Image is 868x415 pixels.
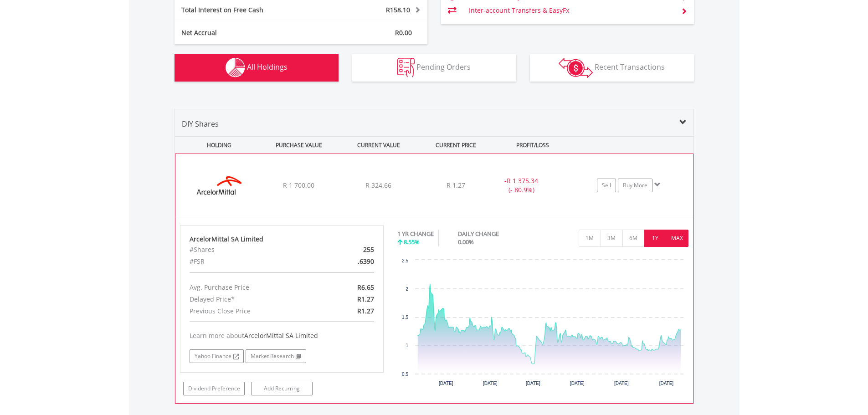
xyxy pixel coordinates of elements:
span: 0.00% [458,238,474,246]
img: holdings-wht.png [226,58,245,77]
span: R 1 375.34 [507,176,538,185]
text: 1.5 [402,315,408,320]
button: 1Y [644,230,667,247]
text: 2.5 [402,258,408,263]
a: Sell [597,179,616,192]
text: [DATE] [526,381,540,386]
button: Pending Orders [352,54,516,82]
div: PROFIT/LOSS [494,137,572,154]
span: Pending Orders [416,62,471,72]
div: .6390 [315,256,381,267]
span: R1.27 [357,307,374,315]
span: R1.27 [357,295,374,303]
text: [DATE] [483,381,498,386]
button: 1M [579,230,601,247]
td: Inter-account Transfers & EasyFx [469,4,673,17]
div: Chart. Highcharts interactive chart. [397,256,688,392]
div: Delayed Price* [183,293,315,305]
div: Learn more about [190,331,375,340]
span: R 324.66 [365,181,391,190]
span: R 1 700.00 [283,181,314,190]
a: Dividend Preference [183,382,245,395]
text: [DATE] [614,381,629,386]
div: 255 [315,244,381,256]
a: Market Research [246,349,306,363]
span: All Holdings [247,62,288,72]
div: CURRENT VALUE [340,137,418,154]
a: Buy More [618,179,652,192]
span: R 1.27 [447,181,465,190]
div: Total Interest on Free Cash [175,5,322,15]
span: 8.55% [404,238,420,246]
div: #FSR [183,256,315,267]
button: 6M [622,230,645,247]
a: Add Recurring [251,382,313,395]
img: EQU.ZA.ACL.png [180,165,258,215]
div: CURRENT PRICE [419,137,492,154]
div: DAILY CHANGE [458,230,531,238]
button: Recent Transactions [530,54,694,82]
div: Avg. Purchase Price [183,282,315,293]
button: All Holdings [175,54,339,82]
text: [DATE] [570,381,585,386]
div: Net Accrual [175,28,322,37]
a: Yahoo Finance [190,349,244,363]
svg: Interactive chart [397,256,688,392]
div: ArcelorMittal SA Limited [190,235,375,244]
div: Previous Close Price [183,305,315,317]
span: Recent Transactions [595,62,665,72]
button: MAX [666,230,688,247]
div: HOLDING [175,137,258,154]
span: R158.10 [386,5,410,14]
text: 0.5 [402,372,408,377]
span: R0.00 [395,28,412,37]
span: DIY Shares [182,119,219,129]
text: 1 [406,343,408,348]
span: R6.65 [357,283,374,292]
text: [DATE] [439,381,453,386]
button: 3M [601,230,623,247]
div: PURCHASE VALUE [260,137,338,154]
img: pending_instructions-wht.png [397,58,415,77]
text: [DATE] [659,381,674,386]
div: - (- 80.9%) [487,176,555,195]
img: transactions-zar-wht.png [559,58,593,78]
div: 1 YR CHANGE [397,230,434,238]
div: #Shares [183,244,315,256]
text: 2 [406,287,408,292]
span: ArcelorMittal SA Limited [244,331,318,340]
